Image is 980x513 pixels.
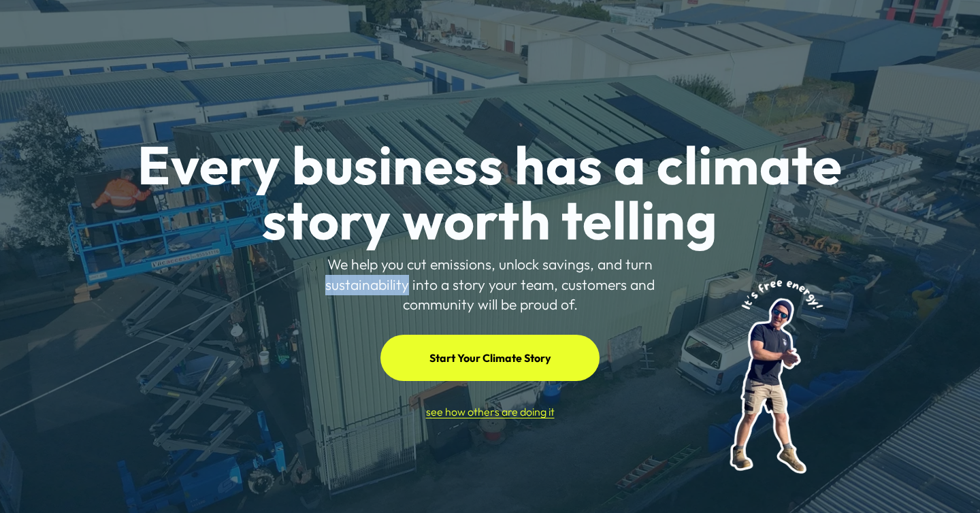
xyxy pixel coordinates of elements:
a: Start Your Climate Story [380,335,600,381]
a: see how others are doing it [426,405,555,418]
p: We help you cut emissions, unlock savings, and turn sustainability into a story your team, custom... [304,254,676,315]
iframe: Chat Widget [912,448,980,513]
h1: Every business has a climate story worth telling [115,137,865,247]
